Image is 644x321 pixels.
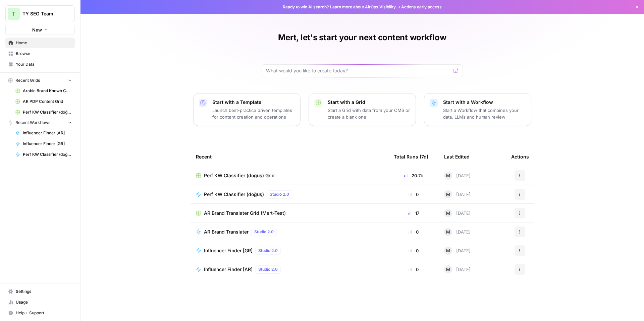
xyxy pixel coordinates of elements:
[204,247,253,254] span: Influencer Finder [GR]
[328,107,410,120] p: Start a Grid with data from your CMS or create a blank one
[204,229,249,235] span: AR Brand Translater
[193,93,301,126] button: Start with a TemplateLaunch best-practice driven templates for content creation and operations
[444,190,471,198] div: [DATE]
[394,210,433,216] div: 17
[266,67,450,74] input: What would you like to create today?
[283,4,396,10] span: Ready to win AI search? about AirOps Visibility
[16,40,72,46] span: Home
[446,266,450,273] span: M
[278,32,446,43] h1: Mert, let's start your next content workflow
[196,147,383,166] div: Recent
[12,138,75,149] a: Influencer Finder [GR]
[12,149,75,160] a: Perf KW Classifier (doğuş)
[196,265,383,273] a: Influencer Finder [AR]Studio 2.0
[32,26,42,33] span: New
[444,247,471,255] div: [DATE]
[446,229,450,235] span: M
[446,247,450,254] span: M
[5,286,75,297] a: Settings
[196,190,383,198] a: Perf KW Classifier (doğuş)Studio 2.0
[5,118,75,128] button: Recent Workflows
[5,48,75,59] a: Browse
[204,266,253,273] span: Influencer Finder [AR]
[444,172,471,180] div: [DATE]
[16,310,72,316] span: Help + Support
[270,191,289,197] span: Studio 2.0
[196,172,383,179] a: Perf KW Classifier (doğuş) Grid
[212,107,295,120] p: Launch best-practice driven templates for content creation and operations
[23,141,72,147] span: Influencer Finder [GR]
[5,5,75,22] button: Workspace: TY SEO Team
[16,299,72,305] span: Usage
[5,59,75,70] a: Your Data
[444,209,471,217] div: [DATE]
[12,128,75,138] a: Influencer Finder [AR]
[204,191,264,198] span: Perf KW Classifier (doğuş)
[394,266,433,273] div: 0
[443,107,526,120] p: Start a Workflow that combines your data, LLMs and human review
[511,147,529,166] div: Actions
[16,288,72,295] span: Settings
[5,75,75,85] button: Recent Grids
[394,247,433,254] div: 0
[394,147,428,166] div: Total Runs (7d)
[401,4,442,10] span: Actions early access
[330,4,352,9] a: Learn more
[196,228,383,236] a: AR Brand TranslaterStudio 2.0
[309,93,416,126] button: Start with a GridStart a Grid with data from your CMS or create a blank one
[204,210,286,216] span: AR Brand Translater Grid (Mert-Test)
[394,191,433,198] div: 0
[23,88,72,94] span: Arabic Brand Known Center Grid
[5,38,75,48] a: Home
[5,308,75,318] button: Help + Support
[446,210,450,216] span: M
[444,228,471,236] div: [DATE]
[328,99,410,106] p: Start with a Grid
[15,120,50,126] span: Recent Workflows
[258,248,278,254] span: Studio 2.0
[424,93,531,126] button: Start with a WorkflowStart a Workflow that combines your data, LLMs and human review
[15,77,40,83] span: Recent Grids
[23,151,72,157] span: Perf KW Classifier (doğuş)
[23,99,72,105] span: AR PDP Content Grid
[443,99,526,106] p: Start with a Workflow
[12,96,75,107] a: AR PDP Content Grid
[196,247,383,255] a: Influencer Finder [GR]Studio 2.0
[258,266,278,272] span: Studio 2.0
[16,61,72,67] span: Your Data
[254,229,274,235] span: Studio 2.0
[394,229,433,235] div: 0
[12,107,75,118] a: Perf KW Classifier (doğuş) Grid
[196,210,383,216] a: AR Brand Translater Grid (Mert-Test)
[16,51,72,57] span: Browse
[5,297,75,308] a: Usage
[22,10,63,17] span: TY SEO Team
[5,25,75,35] button: New
[444,265,471,273] div: [DATE]
[446,172,450,179] span: M
[212,99,295,106] p: Start with a Template
[23,109,72,115] span: Perf KW Classifier (doğuş) Grid
[444,147,470,166] div: Last Edited
[394,172,433,179] div: 20.7k
[12,10,15,18] span: T
[23,130,72,136] span: Influencer Finder [AR]
[12,85,75,96] a: Arabic Brand Known Center Grid
[204,172,275,179] span: Perf KW Classifier (doğuş) Grid
[446,191,450,198] span: M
